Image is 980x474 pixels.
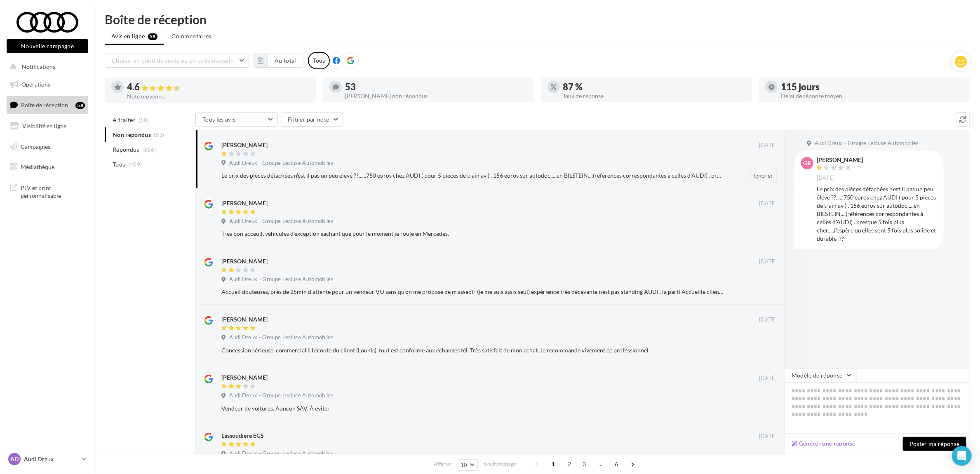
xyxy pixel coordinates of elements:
[221,171,724,180] div: Le prix des pièces détachées n'est il pas un peu élevé ??......750 euros chez AUDI ( pour 5 piece...
[788,439,859,448] button: Générer une réponse
[22,63,55,70] span: Notifications
[5,138,90,155] a: Campagnes
[21,101,68,108] span: Boîte de réception
[113,160,125,169] span: Tous
[7,39,88,53] button: Nouvelle campagne
[229,276,334,283] span: Audi Dreux - Groupe Lecluse Automobiles
[221,199,268,207] div: [PERSON_NAME]
[785,368,856,382] button: Modèle de réponse
[229,160,334,167] span: Audi Dreux - Groupe Lecluse Automobiles
[434,460,452,468] span: Afficher
[817,174,835,182] span: [DATE]
[563,458,576,471] span: 2
[594,458,607,471] span: ...
[254,54,303,68] button: Au total
[345,82,528,92] div: 53
[610,458,623,471] span: 6
[221,432,264,440] div: Lassoudiere EGS
[21,81,50,88] span: Opérations
[229,450,334,458] span: Audi Dreux - Groupe Lecluse Automobiles
[221,373,268,382] div: [PERSON_NAME]
[781,82,964,92] div: 115 jours
[221,404,724,413] div: Vendeur de voitures. Auncun SAV. À éviter
[759,200,777,207] span: [DATE]
[759,316,777,324] span: [DATE]
[903,437,966,451] button: Poster ma réponse
[128,161,142,168] span: (409)
[563,82,746,92] div: 87 %
[202,116,236,123] span: Tous les avis
[139,117,149,123] span: (58)
[817,185,937,243] div: Le prix des pièces détachées n'est il pas un peu élevé ??......750 euros chez AUDI ( pour 5 piece...
[172,32,212,40] span: Commentaires
[7,451,88,467] a: AD Audi Dreux
[221,346,724,354] div: Concession sérieuse, commercial à l'écoute du client (Lounis), tout est conforme aux échanges tél...
[563,93,746,99] div: Taux de réponse
[5,117,90,135] a: Visibilité en ligne
[781,93,964,99] div: Délai de réponse moyen
[75,102,85,109] div: 58
[759,433,777,440] span: [DATE]
[127,94,310,99] div: Note moyenne
[759,258,777,265] span: [DATE]
[345,93,528,99] div: [PERSON_NAME] non répondus
[229,218,334,225] span: Audi Dreux - Groupe Lecluse Automobiles
[804,159,811,167] span: Gr
[482,460,517,468] span: résultats/page
[759,375,777,382] span: [DATE]
[195,113,278,127] button: Tous les avis
[5,76,90,93] a: Opérations
[221,315,268,324] div: [PERSON_NAME]
[5,96,90,114] a: Boîte de réception58
[268,54,303,68] button: Au total
[113,116,136,124] span: A traiter
[759,142,777,149] span: [DATE]
[578,458,591,471] span: 3
[547,458,560,471] span: 1
[112,57,234,64] span: Choisir un point de vente ou un code magasin
[22,122,66,129] span: Visibilité en ligne
[815,140,919,147] span: Audi Dreux - Groupe Lecluse Automobiles
[229,392,334,399] span: Audi Dreux - Groupe Lecluse Automobiles
[21,163,54,170] span: Médiathèque
[221,288,724,296] div: Accueil douteuses, près de 25min d'attente pour un vendeur VO sans qu'on me propose de m'asseoir ...
[461,462,468,468] span: 10
[229,334,334,341] span: Audi Dreux - Groupe Lecluse Automobiles
[281,113,343,127] button: Filtrer par note
[5,179,90,203] a: PLV et print personnalisable
[24,455,79,463] p: Audi Dreux
[105,54,249,68] button: Choisir un point de vente ou un code magasin
[308,52,330,69] div: Tous
[221,257,268,265] div: [PERSON_NAME]
[5,158,90,176] a: Médiathèque
[952,446,972,466] div: Open Intercom Messenger
[21,182,85,200] span: PLV et print personnalisable
[221,230,724,238] div: Tres bon acceuil, véhicules d'exception sachant que pour le moment je roule en Mercedes.
[221,141,268,149] div: [PERSON_NAME]
[105,13,970,26] div: Boîte de réception
[817,157,863,163] div: [PERSON_NAME]
[10,455,19,463] span: AD
[750,170,777,181] button: Ignorer
[142,146,156,153] span: (356)
[113,145,139,154] span: Répondus
[457,459,478,471] button: 10
[21,143,50,150] span: Campagnes
[127,82,310,92] div: 4.6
